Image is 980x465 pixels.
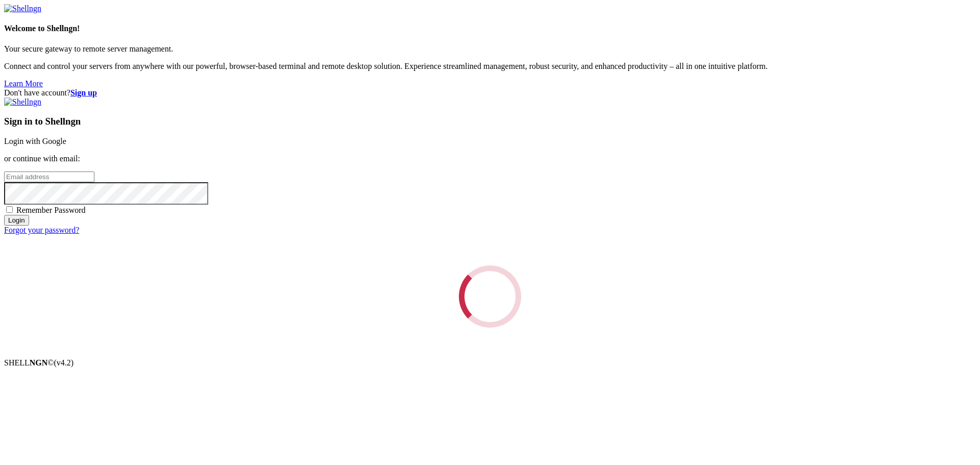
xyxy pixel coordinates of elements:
span: Remember Password [16,206,86,214]
img: Shellngn [4,97,41,107]
h4: Welcome to Shellngn! [4,24,976,33]
a: Login with Google [4,137,66,145]
input: Remember Password [6,206,13,213]
img: Shellngn [4,4,41,13]
p: Your secure gateway to remote server management. [4,44,976,54]
a: Sign up [70,88,97,97]
b: NGN [30,358,48,367]
p: Connect and control your servers from anywhere with our powerful, browser-based terminal and remo... [4,62,976,71]
div: Loading... [454,260,527,333]
input: Login [4,215,29,226]
div: Don't have account? [4,88,976,97]
input: Email address [4,172,94,182]
a: Learn More [4,79,43,88]
h3: Sign in to Shellngn [4,116,976,127]
span: 4.2.0 [54,358,74,367]
span: SHELL © [4,358,73,367]
a: Forgot your password? [4,226,79,234]
p: or continue with email: [4,154,976,163]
